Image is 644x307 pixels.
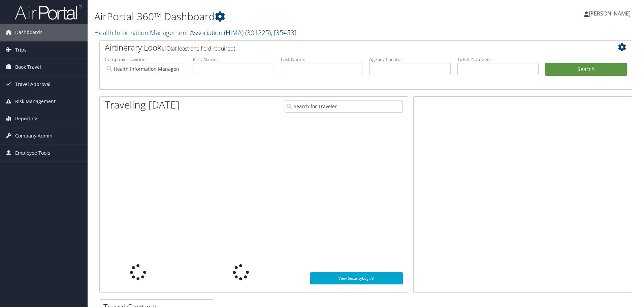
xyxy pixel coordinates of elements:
[105,42,582,53] h2: Airtinerary Lookup
[15,41,27,58] span: Trips
[589,10,631,17] span: [PERSON_NAME]
[15,145,50,161] span: Employee Tools
[15,24,42,41] span: Dashboards
[310,272,403,284] a: View SecurityLogic®
[281,56,362,63] label: Last Name:
[245,28,271,37] span: ( 301225 )
[584,3,637,24] a: [PERSON_NAME]
[15,59,41,75] span: Book Travel
[94,28,296,37] a: Health Information Management Association (HIMA)
[105,98,180,112] h1: Traveling [DATE]
[94,9,456,24] h1: AirPortal 360™ Dashboard
[271,28,296,37] span: , [ 35453 ]
[171,45,235,52] span: (at least one field required)
[545,63,627,76] button: Search
[15,76,51,93] span: Travel Approval
[193,56,275,63] label: First Name:
[285,100,403,113] input: Search for Traveler
[105,56,186,63] label: Company - Division:
[15,127,53,144] span: Company Admin
[15,110,37,127] span: Reporting
[457,56,539,63] label: Ticket Number:
[369,56,451,63] label: Agency Locator:
[15,4,82,20] img: airportal-logo.png
[15,93,56,110] span: Risk Management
